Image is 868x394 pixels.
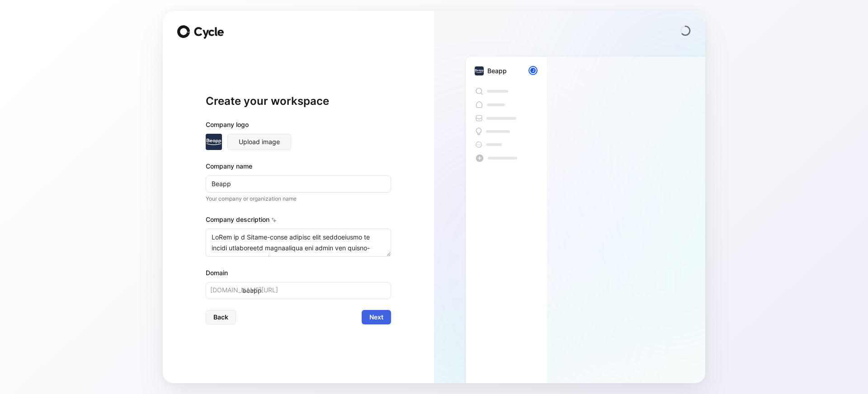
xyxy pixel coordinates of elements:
[206,161,391,172] div: Company name
[206,310,236,324] button: Back
[239,136,280,147] span: Upload image
[369,312,383,323] span: Next
[206,267,391,278] div: Domain
[206,194,391,203] p: Your company or organization name
[206,214,391,229] div: Company description
[227,134,291,150] button: Upload image
[206,134,222,150] img: beapp.fr
[206,175,391,192] input: Example
[206,119,391,134] div: Company logo
[529,67,537,74] div: J
[475,66,484,75] img: beapp.fr
[213,312,228,323] span: Back
[362,310,391,324] button: Next
[487,66,507,76] div: Beapp
[210,285,278,295] span: [DOMAIN_NAME][URL]
[206,94,391,108] h1: Create your workspace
